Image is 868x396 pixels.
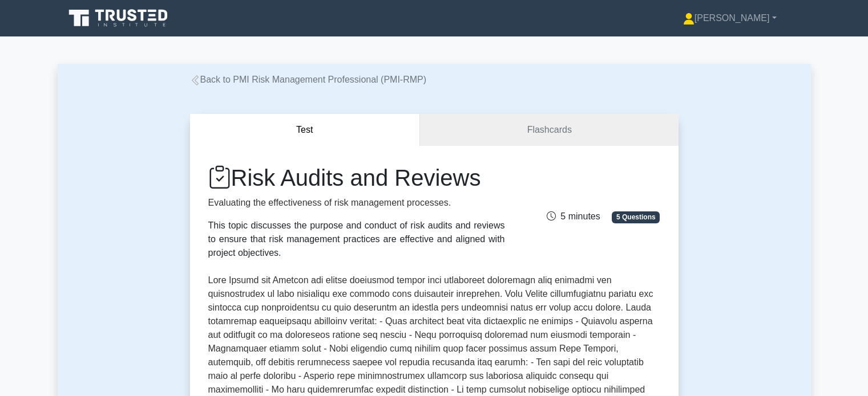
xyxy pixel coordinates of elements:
[656,7,804,30] a: [PERSON_NAME]
[190,75,427,84] a: Back to PMI Risk Management Professional (PMI-RMP)
[612,211,660,223] span: 5 Questions
[190,114,421,146] button: Test
[208,219,505,260] div: This topic discusses the purpose and conduct of risk audits and reviews to ensure that risk manag...
[208,196,505,210] p: Evaluating the effectiveness of risk management processes.
[420,114,678,146] a: Flashcards
[547,211,600,221] span: 5 minutes
[208,164,505,191] h1: Risk Audits and Reviews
